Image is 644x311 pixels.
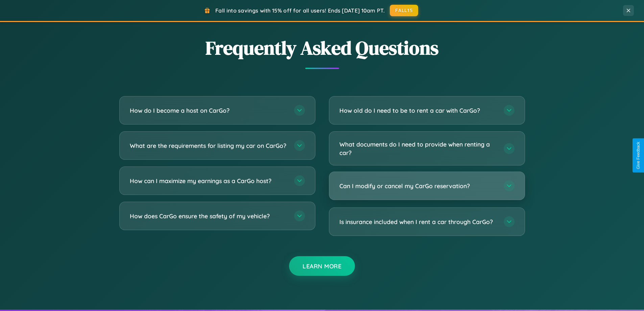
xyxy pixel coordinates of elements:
h3: How do I become a host on CarGo? [130,106,287,115]
h3: How old do I need to be to rent a car with CarGo? [339,106,497,115]
h3: Can I modify or cancel my CarGo reservation? [339,182,497,190]
div: Give Feedback [636,142,641,169]
h3: What documents do I need to provide when renting a car? [339,140,497,157]
h3: Is insurance included when I rent a car through CarGo? [339,218,497,226]
h2: Frequently Asked Questions [119,35,525,61]
h3: How does CarGo ensure the safety of my vehicle? [130,212,287,220]
span: Fall into savings with 15% off for all users! Ends [DATE] 10am PT. [215,7,385,14]
h3: What are the requirements for listing my car on CarGo? [130,141,287,150]
button: FALL15 [390,5,418,16]
button: Learn More [289,256,355,276]
h3: How can I maximize my earnings as a CarGo host? [130,177,287,185]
